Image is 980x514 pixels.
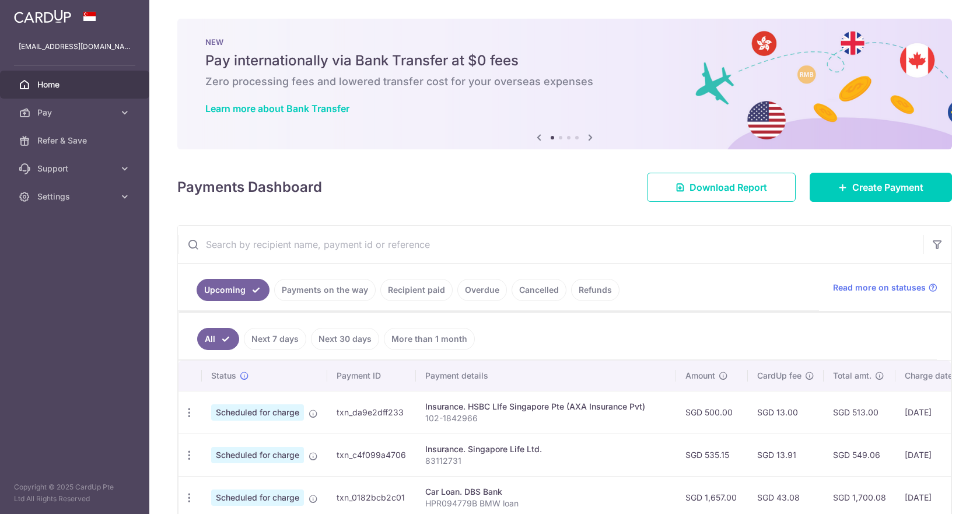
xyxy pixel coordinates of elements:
[211,404,304,421] span: Scheduled for charge
[211,489,304,506] span: Scheduled for charge
[37,79,114,90] span: Home
[676,433,748,476] td: SGD 535.15
[647,173,796,202] a: Download Report
[810,173,952,202] a: Create Payment
[833,282,926,293] span: Read more on statuses
[512,279,566,301] a: Cancelled
[748,391,824,433] td: SGD 13.00
[748,433,824,476] td: SGD 13.91
[327,391,416,433] td: txn_da9e2dff233
[425,412,667,424] p: 102-1842966
[205,103,349,114] a: Learn more about Bank Transfer
[895,433,975,476] td: [DATE]
[852,180,923,194] span: Create Payment
[327,361,416,391] th: Payment ID
[37,107,114,118] span: Pay
[895,391,975,433] td: [DATE]
[211,447,304,463] span: Scheduled for charge
[177,19,952,149] img: Bank transfer banner
[37,191,114,202] span: Settings
[205,75,924,89] h6: Zero processing fees and lowered transfer cost for your overseas expenses
[824,433,895,476] td: SGD 549.06
[757,370,801,382] span: CardUp fee
[905,479,968,508] iframe: Opens a widget where you can find more information
[425,455,667,467] p: 83112731
[311,328,379,350] a: Next 30 days
[685,370,715,382] span: Amount
[689,180,767,194] span: Download Report
[384,328,475,350] a: More than 1 month
[425,443,667,455] div: Insurance. Singapore Life Ltd.
[197,279,269,301] a: Upcoming
[37,163,114,174] span: Support
[676,391,748,433] td: SGD 500.00
[824,391,895,433] td: SGD 513.00
[327,433,416,476] td: txn_c4f099a4706
[205,37,924,47] p: NEW
[177,177,322,198] h4: Payments Dashboard
[905,370,953,382] span: Charge date
[457,279,507,301] a: Overdue
[571,279,619,301] a: Refunds
[833,282,937,293] a: Read more on statuses
[244,328,306,350] a: Next 7 days
[178,226,923,263] input: Search by recipient name, payment id or reference
[37,135,114,146] span: Refer & Save
[425,401,667,412] div: Insurance. HSBC LIfe Singapore Pte (AXA Insurance Pvt)
[211,370,236,382] span: Status
[425,498,667,509] p: HPR094779B BMW loan
[205,51,924,70] h5: Pay internationally via Bank Transfer at $0 fees
[416,361,676,391] th: Payment details
[14,9,71,23] img: CardUp
[19,41,131,53] p: [EMAIL_ADDRESS][DOMAIN_NAME]
[197,328,239,350] a: All
[425,486,667,498] div: Car Loan. DBS Bank
[833,370,871,382] span: Total amt.
[274,279,376,301] a: Payments on the way
[380,279,453,301] a: Recipient paid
